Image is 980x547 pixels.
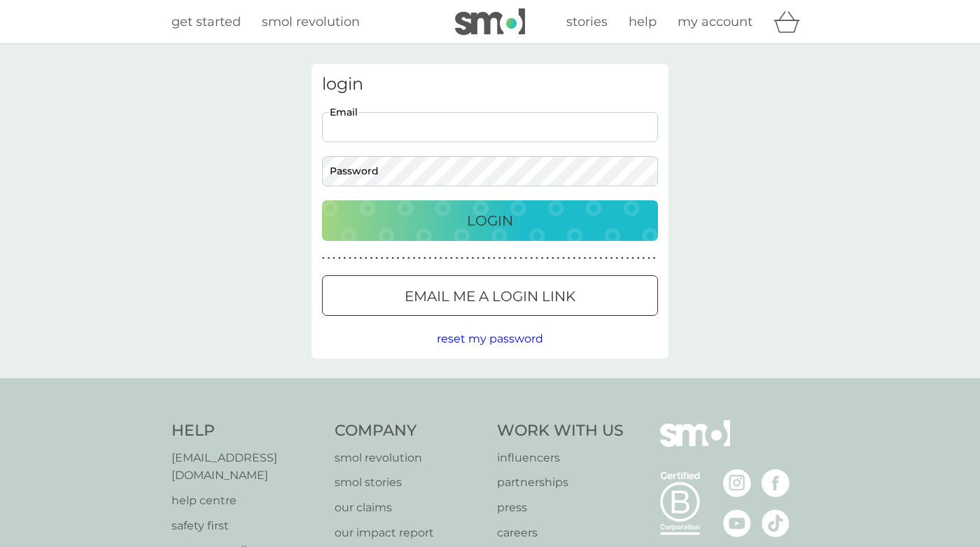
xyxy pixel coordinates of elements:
[444,255,447,262] p: ●
[647,255,650,262] p: ●
[418,255,421,262] p: ●
[423,255,426,262] p: ●
[407,255,410,262] p: ●
[660,420,730,468] img: smol
[171,492,321,510] a: help centre
[413,255,416,262] p: ●
[498,255,501,262] p: ●
[629,14,657,29] span: help
[600,255,603,262] p: ●
[573,255,575,262] p: ●
[497,449,624,467] a: influencers
[678,14,752,29] span: my account
[328,255,330,262] p: ●
[514,255,517,262] p: ●
[365,255,367,262] p: ●
[171,517,321,535] a: safety first
[497,420,624,442] h4: Work With Us
[497,499,624,517] a: press
[440,255,442,262] p: ●
[375,255,378,262] p: ●
[472,255,475,262] p: ●
[171,420,321,442] h4: Help
[631,255,634,262] p: ●
[566,14,608,29] span: stories
[519,255,522,262] p: ●
[678,12,752,32] a: my account
[171,449,321,485] p: [EMAIL_ADDRESS][DOMAIN_NAME]
[509,255,512,262] p: ●
[497,473,624,492] a: partnerships
[397,255,400,262] p: ●
[466,255,469,262] p: ●
[482,255,485,262] p: ●
[541,255,544,262] p: ●
[335,499,484,517] a: our claims
[723,469,751,497] img: visit the smol Instagram page
[338,255,341,262] p: ●
[723,509,751,537] img: visit the smol Youtube page
[546,255,549,262] p: ●
[335,524,484,542] a: our impact report
[629,12,657,32] a: help
[584,255,587,262] p: ●
[335,420,484,442] h4: Company
[335,473,484,492] a: smol stories
[391,255,394,262] p: ●
[370,255,373,262] p: ●
[171,14,241,29] span: get started
[773,8,808,36] div: basket
[359,255,362,262] p: ●
[626,255,629,262] p: ●
[381,255,384,262] p: ●
[344,255,346,262] p: ●
[322,200,658,241] button: Login
[530,255,533,262] p: ●
[605,255,608,262] p: ●
[643,255,645,262] p: ●
[589,255,591,262] p: ●
[405,285,575,307] p: Email me a login link
[335,449,484,467] a: smol revolution
[171,12,241,32] a: get started
[456,255,458,262] p: ●
[262,14,360,29] span: smol revolution
[762,509,790,537] img: visit the smol Tiktok page
[578,255,581,262] p: ●
[637,255,640,262] p: ●
[354,255,357,262] p: ●
[322,74,658,95] h3: login
[653,255,656,262] p: ●
[437,332,543,345] span: reset my password
[552,255,554,262] p: ●
[349,255,351,262] p: ●
[322,255,325,262] p: ●
[332,255,335,262] p: ●
[621,255,624,262] p: ●
[386,255,389,262] p: ●
[429,255,432,262] p: ●
[568,255,570,262] p: ●
[557,255,560,262] p: ●
[525,255,528,262] p: ●
[467,209,513,232] p: Login
[762,469,790,497] img: visit the smol Facebook page
[262,12,360,32] a: smol revolution
[562,255,565,262] p: ●
[535,255,538,262] p: ●
[497,524,624,542] a: careers
[437,330,543,348] button: reset my password
[455,8,525,35] img: smol
[503,255,506,262] p: ●
[594,255,597,262] p: ●
[461,255,463,262] p: ●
